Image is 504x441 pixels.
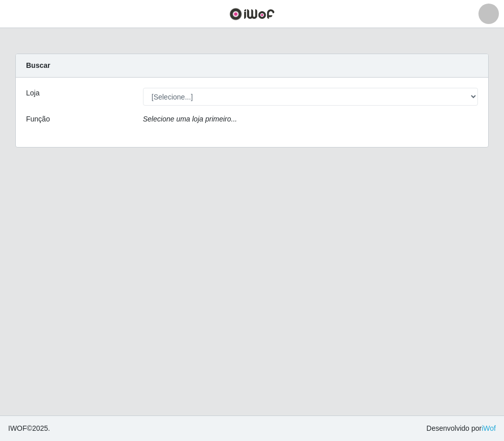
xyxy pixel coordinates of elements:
[26,114,50,125] label: Função
[26,61,50,69] strong: Buscar
[482,424,496,432] a: iWof
[8,423,50,434] span: © 2025 .
[143,115,237,123] i: Selecione uma loja primeiro...
[426,423,496,434] span: Desenvolvido por
[229,8,275,20] img: CoreUI Logo
[26,88,39,99] label: Loja
[8,424,27,432] span: IWOF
